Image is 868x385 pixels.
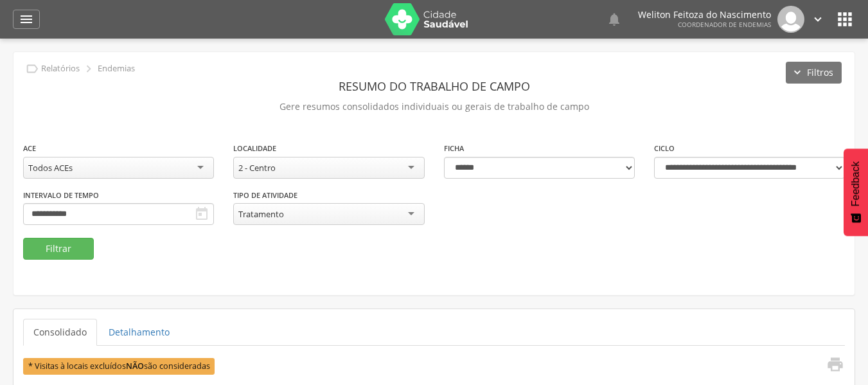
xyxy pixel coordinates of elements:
p: Relatórios [41,64,80,74]
i:  [607,12,622,27]
label: Intervalo de Tempo [23,190,99,201]
label: Localidade [233,143,276,154]
span: Feedback [850,161,862,206]
a:  [607,6,622,33]
i:  [82,62,96,76]
label: ACE [23,143,36,154]
span: * Visitas à locais excluídos são consideradas [23,358,215,374]
a:  [819,355,844,377]
button: Filtros [786,62,842,84]
label: Tipo de Atividade [233,190,297,201]
button: Filtrar [23,238,94,260]
p: Gere resumos consolidados individuais ou gerais de trabalho de campo [23,98,845,116]
label: Ficha [444,143,464,154]
a: Consolidado [23,319,97,346]
button: Feedback - Mostrar pesquisa [844,148,868,236]
p: Weliton Feitoza do Nascimento [638,10,771,19]
header: Resumo do Trabalho de Campo [23,75,845,98]
p: Endemias [98,64,135,74]
b: NÃO [126,361,144,372]
i:  [19,12,34,27]
div: 2 - Centro [238,162,276,174]
a:  [811,6,825,33]
span: Coordenador de Endemias [678,20,771,29]
i:  [826,355,844,373]
i:  [835,9,855,30]
div: Tratamento [238,208,284,220]
a: Detalhamento [98,319,180,346]
a:  [13,10,40,29]
i:  [194,206,209,222]
label: Ciclo [654,143,675,154]
i:  [25,62,39,76]
div: Todos ACEs [28,162,73,174]
i:  [811,12,825,26]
